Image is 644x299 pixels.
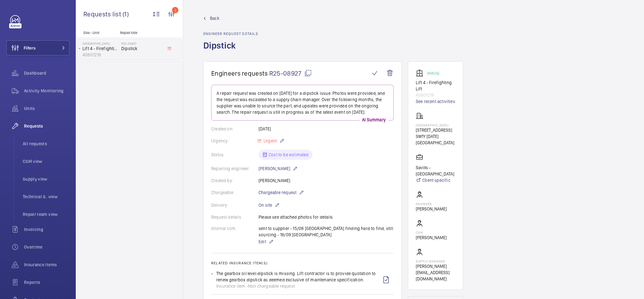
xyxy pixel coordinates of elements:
[24,88,69,94] span: Activity Monitoring
[416,202,447,206] p: Engineer
[416,177,455,183] a: Client specific
[23,141,69,147] span: All requests
[24,262,69,268] span: Insurance items
[24,226,69,233] span: Invoicing
[82,45,119,52] p: Lift 4 - Firefighting Lift
[211,69,268,77] span: Engineers requests
[416,133,455,146] p: SW1Y [DATE] [GEOGRAPHIC_DATA]
[416,79,455,92] p: Lift 4 - Firefighting Lift
[416,231,447,234] p: CSM
[416,69,426,77] img: elevator.svg
[262,138,277,143] span: Urgent
[121,45,163,52] span: Dipstick
[416,263,455,282] p: [PERSON_NAME][EMAIL_ADDRESS][DOMAIN_NAME]
[203,32,258,36] h2: Engineer request details
[83,10,122,18] span: Requests list
[24,244,69,250] span: Overtime
[23,211,69,217] span: Repair team view
[248,283,295,289] span: Non chargeable request
[259,165,298,172] p: [PERSON_NAME]
[82,52,119,58] p: 40801218
[24,105,69,112] span: Units
[217,90,388,115] p: A repair request was created on [DATE] for a dipstick issue. Photos were provided, and the reques...
[216,283,248,289] span: Insurance item -
[24,45,36,51] span: Filters
[6,40,69,55] button: Filters
[416,206,447,212] p: [PERSON_NAME]
[360,117,388,123] p: AI Summary
[203,40,258,61] h1: Dipstick
[120,31,162,35] p: Repair title
[259,239,266,245] span: Edit
[416,127,455,133] p: [STREET_ADDRESS]
[23,158,69,164] span: CSM view
[24,70,69,76] span: Dashboard
[82,42,119,45] p: [GEOGRAPHIC_DATA]
[416,259,455,263] p: Supply manager
[269,69,312,77] span: R25-08927
[76,31,117,35] p: Site - Unit
[416,92,455,98] p: 40801218
[121,42,163,45] h2: R25-08927
[427,72,439,74] p: Working
[23,193,69,200] span: Technical S. view
[259,189,296,196] span: Chargeable request
[23,176,69,182] span: Supply view
[416,164,455,177] p: Savills - [GEOGRAPHIC_DATA]
[259,201,280,209] p: On site
[416,123,455,127] p: [GEOGRAPHIC_DATA]
[24,123,69,129] span: Requests
[416,98,455,105] a: See recent activities
[24,279,69,285] span: Reports
[210,15,219,21] span: Back
[416,234,447,241] p: [PERSON_NAME]
[211,261,394,265] h2: Related insurance item(s)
